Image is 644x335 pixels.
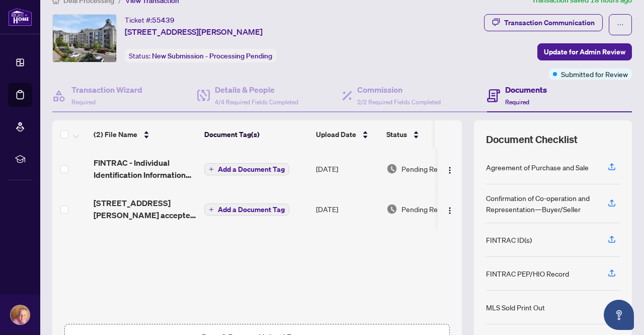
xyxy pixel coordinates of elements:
span: plus [209,207,214,212]
div: Transaction Communication [504,15,595,31]
div: MLS Sold Print Out [486,302,545,313]
h4: Transaction Wizard [71,84,142,96]
div: Status: [125,49,276,62]
button: Open asap [604,300,634,330]
h4: Documents [505,84,547,96]
span: Pending Review [401,204,452,215]
button: Logo [442,161,458,177]
th: Upload Date [312,120,382,149]
span: Required [71,98,96,106]
button: Add a Document Tag [204,204,289,216]
span: Document Checklist [486,132,578,147]
span: [STREET_ADDRESS][PERSON_NAME] accepted offer.pdf [94,197,196,221]
span: Upload Date [316,129,356,140]
div: Agreement of Purchase and Sale [486,162,589,173]
span: 4/4 Required Fields Completed [215,98,298,106]
h4: Details & People [215,84,298,96]
span: Required [505,98,529,106]
img: Document Status [386,163,397,174]
th: (2) File Name [90,120,200,149]
span: Submitted for Review [561,69,628,80]
span: plus [209,167,214,172]
td: [DATE] [312,189,382,229]
span: [STREET_ADDRESS][PERSON_NAME] [125,26,263,38]
img: Logo [446,207,454,215]
button: Update for Admin Review [537,43,632,60]
div: FINTRAC ID(s) [486,234,532,245]
span: (2) File Name [94,129,137,140]
div: Confirmation of Co-operation and Representation—Buyer/Seller [486,192,596,215]
span: Add a Document Tag [218,206,285,213]
img: logo [8,8,32,26]
button: Transaction Communication [484,14,603,31]
img: IMG-E12323873_1.jpg [53,15,116,62]
th: Status [382,120,468,149]
th: Document Tag(s) [200,120,312,149]
button: Add a Document Tag [204,203,289,216]
td: [DATE] [312,149,382,189]
span: 2/2 Required Fields Completed [357,98,441,106]
span: Update for Admin Review [544,44,625,60]
button: Add a Document Tag [204,163,289,175]
span: Status [386,129,407,140]
div: FINTRAC PEP/HIO Record [486,268,569,279]
img: Document Status [386,204,397,215]
h4: Commission [357,84,441,96]
span: 55439 [152,16,175,25]
span: Add a Document Tag [218,166,285,173]
img: Logo [446,166,454,174]
img: Profile Icon [11,305,30,324]
span: Pending Review [401,163,452,174]
button: Logo [442,201,458,217]
span: ellipsis [617,21,624,28]
button: Add a Document Tag [204,163,289,176]
span: FINTRAC - Individual Identification Information Record 7.pdf [94,157,196,181]
span: New Submission - Processing Pending [152,51,272,60]
div: Ticket #: [125,14,175,26]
